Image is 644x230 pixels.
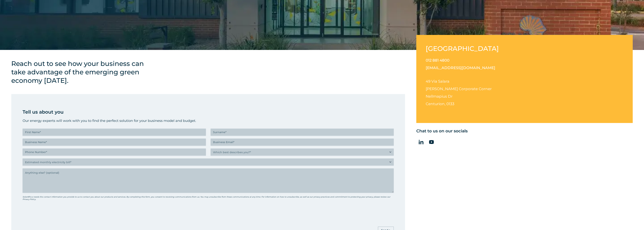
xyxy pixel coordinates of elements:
[211,129,394,136] input: Surname*
[23,108,394,116] p: Tell us about you
[426,87,492,91] span: [PERSON_NAME] Corporate Corner
[23,139,206,146] input: Business Name*
[426,102,454,106] span: Centurion, 0133
[426,79,449,84] span: 49 Via Salara
[426,44,502,53] h2: [GEOGRAPHIC_DATA]
[11,59,152,85] h4: Reach out to see how your business can take advantage of the emerging green economy [DATE].
[211,139,394,146] input: Business Email*
[416,129,633,133] h5: Chat to us on our socials
[23,206,80,220] iframe: reCAPTCHA
[426,66,495,70] a: [EMAIL_ADDRESS][DOMAIN_NAME]
[426,94,453,99] span: Nellmapius Dr
[23,149,206,156] input: Phone Number*
[23,129,206,136] input: First Name*
[23,196,394,201] p: SolarAfrica needs the contact information you provide to us to contact you about our products and...
[23,118,394,124] p: Our energy experts will work with you to find the perfect solution for your business model and bu...
[426,58,449,63] a: 012 881 4800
